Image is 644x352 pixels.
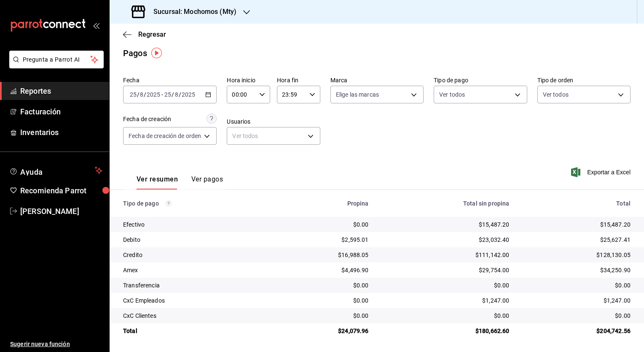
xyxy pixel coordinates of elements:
div: $29,754.00 [382,266,510,274]
span: Sugerir nueva función [10,340,102,349]
span: Elige las marcas [336,90,379,99]
span: Ver todos [543,90,569,99]
button: Pregunta a Parrot AI [9,51,104,68]
span: / [179,91,181,98]
div: navigation tabs [137,175,223,190]
input: -- [174,91,179,98]
label: Tipo de pago [434,77,527,83]
div: $0.00 [523,281,631,290]
button: Ver resumen [137,175,178,190]
span: / [144,91,146,98]
div: $15,487.20 [382,220,510,229]
div: $15,487.20 [523,220,631,229]
div: $34,250.90 [523,266,631,274]
div: $2,595.01 [278,236,369,244]
span: Fecha de creación de orden [129,132,201,140]
div: $24,079.96 [278,327,369,335]
span: Recomienda Parrot [20,185,102,196]
span: Reportes [20,85,102,97]
div: $128,130.05 [523,251,631,259]
label: Hora fin [277,77,320,83]
span: [PERSON_NAME] [20,206,102,217]
div: Efectivo [123,220,265,229]
div: Total sin propina [382,200,510,207]
div: $4,496.90 [278,266,369,274]
span: / [137,91,140,98]
input: -- [129,91,137,98]
span: Ver todos [439,90,465,99]
span: Ayuda [20,165,91,176]
input: ---- [181,91,196,98]
span: Pregunta a Parrot AI [23,55,91,64]
div: Total [123,327,265,335]
div: CxC Clientes [123,311,265,320]
img: Tooltip marker [151,48,162,58]
span: Facturación [20,106,102,117]
input: ---- [146,91,161,98]
span: / [172,91,174,98]
div: Amex [123,266,265,274]
span: - [161,91,163,98]
div: $111,142.00 [382,251,510,259]
div: Ver todos [227,127,320,145]
input: -- [140,91,144,98]
input: -- [164,91,172,98]
label: Usuarios [227,119,320,125]
h3: Sucursal: Mochomos (Mty) [147,7,236,17]
div: $0.00 [278,311,369,320]
div: CxC Empleados [123,296,265,305]
div: $0.00 [278,220,369,229]
div: $0.00 [278,281,369,290]
div: Credito [123,251,265,259]
div: $204,742.56 [523,327,631,335]
a: Pregunta a Parrot AI [6,61,104,70]
span: Inventarios [20,127,102,138]
div: $1,247.00 [523,296,631,305]
button: open_drawer_menu [93,22,99,29]
div: $0.00 [523,311,631,320]
div: Total [523,200,631,207]
span: Regresar [138,30,166,38]
div: Fecha de creación [123,115,171,124]
div: Propina [278,200,369,207]
label: Marca [330,77,424,83]
div: Transferencia [123,281,265,290]
label: Fecha [123,77,217,83]
div: Debito [123,236,265,244]
div: $0.00 [382,281,510,290]
div: $1,247.00 [382,296,510,305]
button: Exportar a Excel [573,167,631,177]
label: Hora inicio [227,77,270,83]
div: Pagos [123,47,147,60]
div: Tipo de pago [123,200,265,207]
div: $23,032.40 [382,236,510,244]
svg: Los pagos realizados con Pay y otras terminales son montos brutos. [166,200,172,206]
div: $180,662.60 [382,327,510,335]
button: Ver pagos [191,175,223,190]
button: Regresar [123,30,166,38]
div: $16,988.05 [278,251,369,259]
div: $0.00 [278,296,369,305]
label: Tipo de orden [537,77,631,83]
div: $0.00 [382,311,510,320]
div: $25,627.41 [523,236,631,244]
